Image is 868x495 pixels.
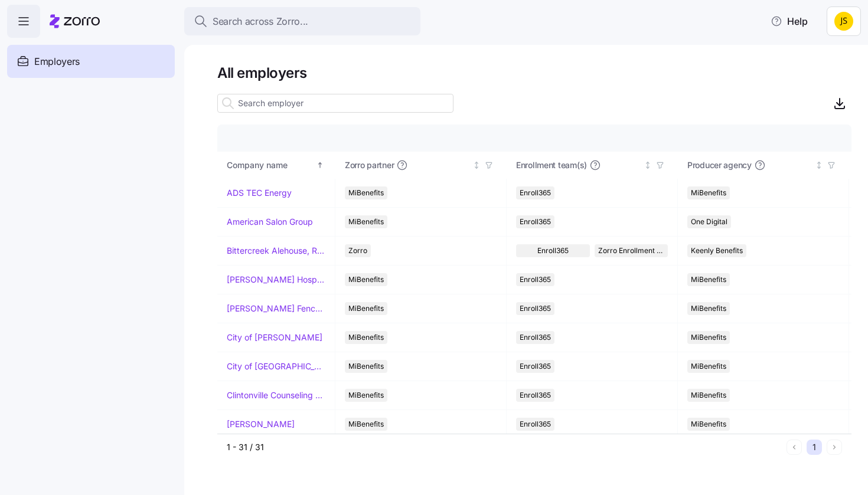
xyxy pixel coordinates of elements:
span: Enroll365 [520,360,551,373]
span: Enroll365 [520,331,551,344]
span: Zorro partner [345,159,394,171]
span: Enroll365 [520,302,551,315]
span: MiBenefits [691,273,726,286]
span: MiBenefits [348,389,384,402]
a: City of [GEOGRAPHIC_DATA] [227,360,325,372]
a: Employers [7,45,175,78]
span: Help [771,14,808,28]
th: Company nameSorted ascending [217,152,335,179]
h1: All employers [217,64,851,82]
span: MiBenefits [691,360,726,373]
a: [PERSON_NAME] Hospitality [227,274,325,286]
span: MiBenefits [348,302,384,315]
span: MiBenefits [691,302,726,315]
span: One Digital [691,215,727,228]
span: Zorro [348,244,367,257]
a: City of [PERSON_NAME] [227,332,322,343]
span: MiBenefits [691,389,726,402]
span: MiBenefits [348,418,384,431]
span: Enrollment team(s) [516,159,587,171]
div: Sorted ascending [316,161,324,169]
span: Zorro Enrollment Team [598,244,665,257]
th: Enrollment team(s)Not sorted [507,152,678,179]
a: ADS TEC Energy [227,187,292,199]
a: Bittercreek Alehouse, Red Feather Lounge, Diablo & Sons Saloon [227,245,325,257]
span: Enroll365 [520,389,551,402]
div: Company name [227,159,314,172]
div: 1 - 31 / 31 [227,441,782,453]
a: [PERSON_NAME] [227,418,295,430]
button: Search across Zorro... [184,7,420,35]
input: Search employer [217,94,453,113]
a: American Salon Group [227,216,313,228]
span: MiBenefits [348,331,384,344]
span: Employers [34,54,80,69]
th: Zorro partnerNot sorted [335,152,507,179]
span: Enroll365 [520,273,551,286]
img: 5b3878e2ed1f9a63891f2057d4203d95 [834,12,853,31]
span: MiBenefits [348,360,384,373]
span: Enroll365 [520,186,551,199]
span: MiBenefits [691,331,726,344]
span: Enroll365 [520,418,551,431]
div: Not sorted [644,161,652,169]
span: Enroll365 [537,244,569,257]
a: [PERSON_NAME] Fence Company [227,303,325,314]
span: Search across Zorro... [213,14,308,29]
button: Next page [827,440,842,455]
a: Clintonville Counseling and Wellness [227,389,325,401]
div: Not sorted [815,161,823,169]
span: MiBenefits [691,186,726,199]
button: 1 [807,440,822,455]
span: MiBenefits [348,186,384,199]
span: Keenly Benefits [691,244,743,257]
span: Enroll365 [520,215,551,228]
span: MiBenefits [348,273,384,286]
div: Not sorted [472,161,481,169]
span: MiBenefits [691,418,726,431]
span: Producer agency [687,159,752,171]
button: Help [761,9,817,33]
button: Previous page [787,440,802,455]
span: MiBenefits [348,215,384,228]
th: Producer agencyNot sorted [678,152,849,179]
